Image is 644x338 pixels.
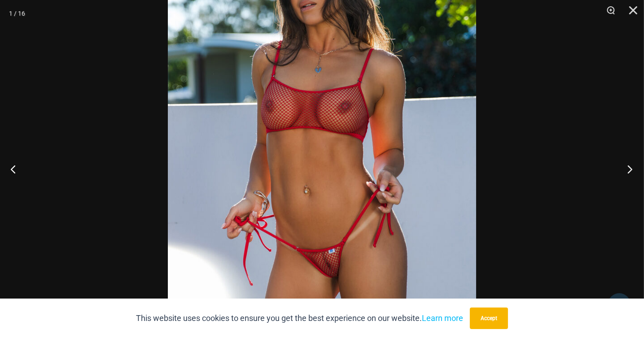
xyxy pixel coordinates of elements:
[470,308,508,329] button: Accept
[136,312,463,325] p: This website uses cookies to ensure you get the best experience on our website.
[422,313,463,323] a: Learn more
[9,7,25,20] div: 1 / 16
[610,147,644,191] button: Next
